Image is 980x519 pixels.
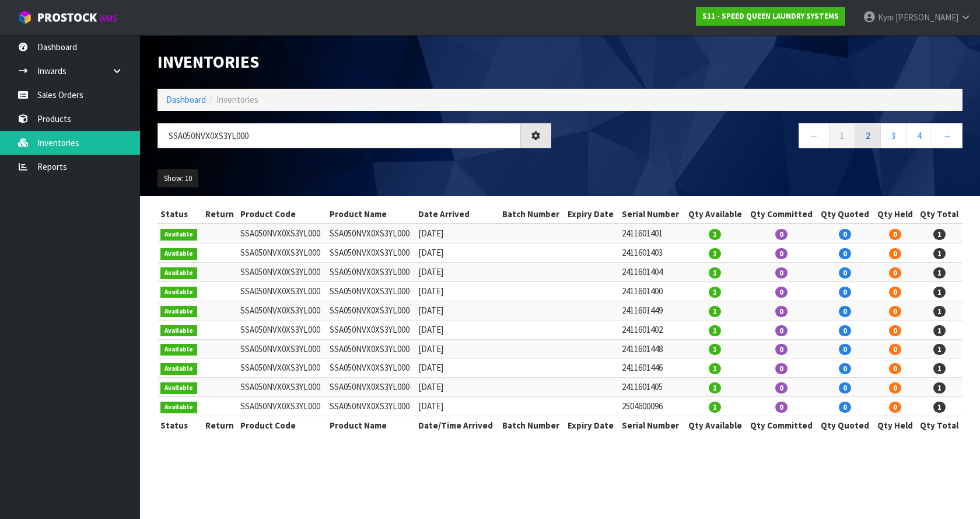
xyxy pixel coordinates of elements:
td: SSA050NVX0XS3YL000 [327,301,416,320]
th: Serial Number [619,416,684,435]
input: Search inventories [157,123,521,148]
span: 0 [839,267,851,278]
td: 2504600096 [619,397,684,416]
span: 1 [709,248,721,259]
span: 1 [709,344,721,355]
td: SSA050NVX0XS3YL000 [327,243,416,263]
td: 2411601405 [619,378,684,397]
span: 0 [839,248,851,259]
a: ← [799,123,829,148]
span: 0 [775,306,787,317]
td: SSA050NVX0XS3YL000 [327,358,416,378]
span: 0 [839,306,851,317]
span: [PERSON_NAME] [895,12,958,23]
span: 1 [709,267,721,278]
th: Qty Total [916,205,963,224]
span: 0 [839,325,851,336]
th: Product Name [327,205,416,224]
img: cube-alt.png [17,10,32,25]
th: Product Name [327,416,416,435]
td: [DATE] [415,320,499,339]
span: 0 [889,287,901,298]
td: SSA050NVX0XS3YL000 [237,243,327,263]
span: 0 [775,267,787,278]
span: Available [160,363,197,375]
span: 0 [889,402,901,413]
td: [DATE] [415,282,499,301]
span: 1 [933,325,946,336]
th: Expiry Date [565,416,619,435]
th: Qty Quoted [817,416,873,435]
span: 1 [709,306,721,317]
span: 1 [933,267,946,278]
td: 2411601401 [619,224,684,243]
span: 0 [889,306,901,317]
th: Qty Available [684,205,746,224]
a: 3 [880,123,907,148]
span: 1 [933,344,946,355]
span: 0 [889,267,901,278]
td: [DATE] [415,301,499,320]
td: SSA050NVX0XS3YL000 [237,224,327,243]
span: 0 [775,344,787,355]
th: Qty Committed [746,205,817,224]
td: SSA050NVX0XS3YL000 [237,320,327,339]
th: Return [201,205,237,224]
th: Qty Total [916,416,963,435]
span: 0 [839,287,851,298]
span: 0 [775,363,787,374]
th: Batch Number [499,416,565,435]
span: 0 [839,229,851,240]
td: [DATE] [415,358,499,378]
span: 0 [889,325,901,336]
span: Available [160,229,197,241]
td: SSA050NVX0XS3YL000 [327,339,416,358]
span: Available [160,402,197,413]
td: SSA050NVX0XS3YL000 [237,282,327,301]
span: 0 [775,287,787,298]
span: 1 [933,248,946,259]
span: 0 [839,382,851,393]
span: Kym [878,12,894,23]
span: 1 [709,382,721,393]
td: SSA050NVX0XS3YL000 [237,263,327,282]
a: 1 [829,123,855,148]
th: Qty Committed [746,416,817,435]
td: SSA050NVX0XS3YL000 [327,320,416,339]
nav: Page navigation [569,123,963,152]
a: Dashboard [166,94,206,105]
span: Available [160,287,197,298]
th: Product Code [237,416,327,435]
th: Product Code [237,205,327,224]
td: 2411601449 [619,301,684,320]
strong: S11 - SPEED QUEEN LAUNDRY SYSTEMS [702,11,839,21]
span: 1 [709,363,721,374]
td: 2411601400 [619,282,684,301]
span: 1 [709,229,721,240]
td: 2411601404 [619,263,684,282]
span: Available [160,306,197,318]
button: Show: 10 [157,169,198,188]
th: Qty Quoted [817,205,873,224]
td: [DATE] [415,243,499,263]
td: SSA050NVX0XS3YL000 [327,282,416,301]
th: Qty Held [873,205,916,224]
th: Qty Available [684,416,746,435]
td: [DATE] [415,263,499,282]
span: 0 [775,325,787,336]
span: 0 [775,248,787,259]
td: 2411601403 [619,243,684,263]
span: Available [160,267,197,279]
td: SSA050NVX0XS3YL000 [237,358,327,378]
th: Expiry Date [565,205,619,224]
span: 0 [889,229,901,240]
th: Date Arrived [415,205,499,224]
th: Batch Number [499,205,565,224]
span: 0 [889,363,901,374]
span: 1 [933,287,946,298]
th: Status [157,416,201,435]
span: 0 [839,363,851,374]
span: Available [160,344,197,356]
td: SSA050NVX0XS3YL000 [237,301,327,320]
td: SSA050NVX0XS3YL000 [327,263,416,282]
